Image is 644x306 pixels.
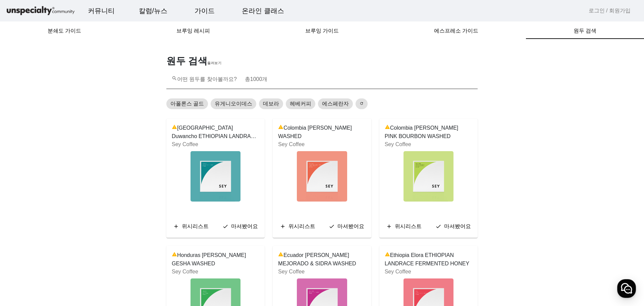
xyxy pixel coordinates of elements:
mat-label: 어떤 원두를 찾아볼까요? [172,76,267,82]
a: 가이드 [189,2,220,20]
span: 설정 [104,223,112,228]
span: 마셔봤어요 [231,223,258,229]
span: 원두 검색 [574,28,596,34]
span: 분쇄도 가이드 [48,28,81,34]
a: 대화 [44,213,87,230]
span: 위시리스트 [395,223,422,229]
a: 칼럼/뉴스 [133,2,173,20]
span: 총 개 [245,76,268,82]
a: 설정 [87,213,129,230]
a: 로그인 / 회원가입 [589,7,631,15]
span: 에스프레소 가이드 [434,28,478,34]
img: bean-image [404,151,453,202]
span: 위시리스트 [182,223,209,229]
span: 유게니오이데스 [215,100,252,108]
mat-icon: warning [278,124,283,132]
button: 마셔봤어요 [326,220,367,232]
a: Sey Coffee [172,269,198,274]
span: Honduras [PERSON_NAME] GESHA WASHED [172,251,259,268]
span: 아폴론스 골드 [170,100,204,108]
img: bean-image [297,151,347,202]
span: Colombia [PERSON_NAME] WASHED [278,124,366,140]
mat-icon: warning [172,124,177,132]
span: 데보라 [263,100,279,108]
input: 찾아보기 [172,78,472,86]
a: Sey Coffee [278,269,305,274]
a: 홈 [2,213,44,230]
span: 마셔봤어요 [444,223,471,229]
span: 브루잉 가이드 [305,28,339,34]
button: 위시리스트 [383,220,424,232]
button: 마셔봤어요 [433,220,474,232]
span: 헤베커피 [290,100,311,108]
span: 홈 [21,223,25,228]
a: Sey Coffee [385,269,411,274]
a: 온라인 클래스 [236,2,289,20]
mat-icon: search [172,76,177,81]
a: 커뮤니티 [83,2,120,20]
span: Colombia [PERSON_NAME] PINK BOURBON WASHED [385,124,472,140]
a: Sey Coffee [278,141,305,147]
span: 대화 [61,223,69,229]
button: 위시리스트 [277,220,318,232]
a: Sey Coffee [385,141,411,147]
button: 마셔봤어요 [220,220,261,232]
mat-icon: warning [385,124,390,132]
span: Ethiopia Elora ETHIOPIAN LANDRACE FERMENTED HONEY [385,251,472,268]
mat-icon: warning [172,252,177,260]
span: [GEOGRAPHIC_DATA] Duwancho ETHIOPIAN LANDRACE WASHED [172,124,259,140]
span: 마셔봤어요 [337,223,364,229]
span: 브루잉 레시피 [176,28,210,34]
mat-icon: warning [278,252,283,260]
mat-icon: warning [385,252,390,260]
mat-icon: refresh [360,101,364,105]
span: 둘러보기 [207,61,221,65]
img: logo [5,5,76,17]
span: Ecuador [PERSON_NAME] MEJORADO & SIDRA WASHED [278,251,366,268]
a: Sey Coffee [172,141,198,147]
img: bean-image [191,151,240,202]
span: 에스페란자 [322,100,349,108]
h1: 원두 검색 [162,55,482,67]
span: 위시리스트 [288,223,315,229]
button: 위시리스트 [170,220,211,232]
